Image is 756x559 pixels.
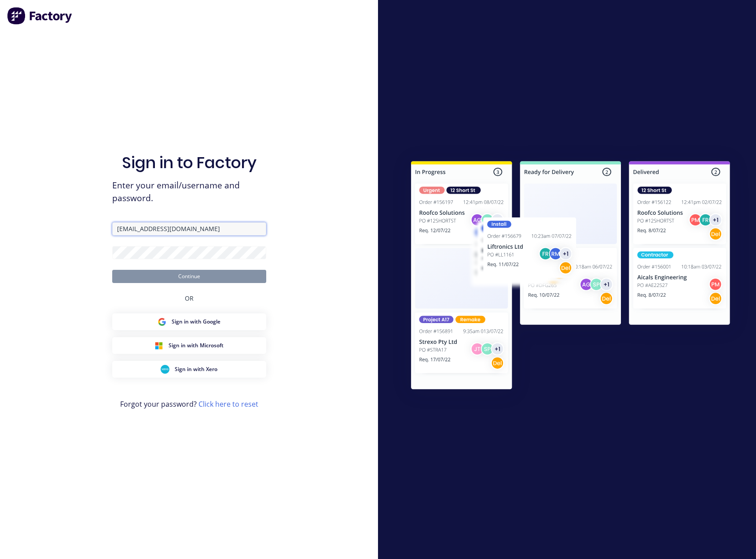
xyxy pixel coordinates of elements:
span: Sign in with Microsoft [169,342,224,349]
h1: Sign in to Factory [122,153,257,172]
div: OR [185,283,194,313]
img: Sign in [392,143,749,410]
button: Google Sign inSign in with Google [112,313,266,330]
button: Continue [112,270,266,283]
button: Microsoft Sign inSign in with Microsoft [112,337,266,354]
img: Google Sign in [158,317,166,326]
img: Xero Sign in [161,365,169,374]
button: Xero Sign inSign in with Xero [112,361,266,378]
span: Forgot your password? [120,399,258,409]
span: Sign in with Google [172,318,220,326]
span: Sign in with Xero [175,365,217,373]
a: Click here to reset [198,399,258,409]
input: Email/Username [112,222,266,235]
span: Enter your email/username and password. [112,179,266,205]
img: Factory [7,7,73,25]
img: Microsoft Sign in [154,341,163,350]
